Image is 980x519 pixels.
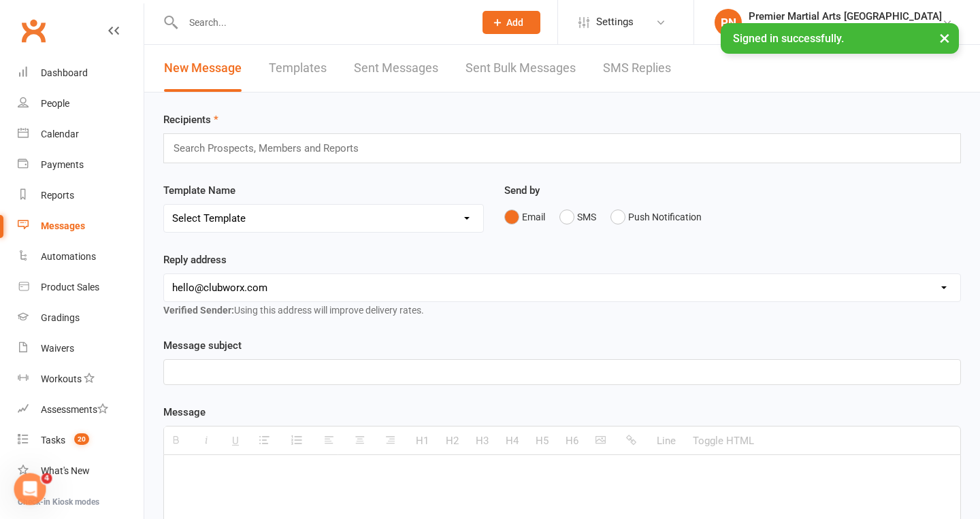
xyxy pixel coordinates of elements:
div: Payments [41,159,84,170]
div: PN [715,9,742,36]
label: Message [163,404,206,420]
a: Dashboard [18,58,144,88]
input: Search... [179,13,465,32]
a: Workouts [18,364,144,395]
div: Calendar [41,129,79,139]
a: Sent Messages [354,45,438,92]
a: Assessments [18,395,144,425]
button: Email [504,204,545,230]
a: What's New [18,456,144,486]
a: People [18,88,144,119]
span: 20 [74,433,89,445]
a: Messages [18,211,144,241]
a: Waivers [18,333,144,364]
a: Gradings [18,303,144,333]
a: Product Sales [18,272,144,303]
label: Reply address [163,252,227,268]
div: Tasks [41,435,65,446]
a: Templates [269,45,327,92]
a: SMS Replies [603,45,671,92]
span: Using this address will improve delivery rates. [163,305,424,316]
a: Payments [18,150,144,180]
div: Automations [41,251,96,262]
button: × [932,23,957,52]
iframe: Intercom live chat [14,473,46,505]
a: Calendar [18,119,144,150]
label: Template Name [163,182,235,199]
div: Workouts [41,373,82,384]
div: Dashboard [41,67,88,78]
span: Add [506,17,523,28]
button: Add [483,11,540,34]
strong: Verified Sender: [163,305,234,316]
label: Recipients [163,112,218,128]
a: Automations [18,241,144,272]
div: People [41,98,69,109]
label: Message subject [163,337,242,354]
span: 4 [42,473,52,484]
a: Tasks 20 [18,425,144,456]
div: Gradings [41,312,80,323]
span: Settings [596,7,634,37]
div: Product Sales [41,282,99,292]
a: Reports [18,180,144,211]
div: Premier Martial Arts [GEOGRAPHIC_DATA] [749,22,942,35]
a: New Message [164,45,242,92]
button: SMS [559,204,596,230]
span: Signed in successfully. [733,32,844,45]
div: Messages [41,220,85,231]
a: Clubworx [16,14,50,48]
label: Send by [504,182,540,199]
button: Push Notification [610,204,702,230]
div: What's New [41,465,90,476]
div: Waivers [41,343,74,354]
input: Search Prospects, Members and Reports [172,139,372,157]
a: Sent Bulk Messages [465,45,576,92]
div: Reports [41,190,74,201]
div: Premier Martial Arts [GEOGRAPHIC_DATA] [749,10,942,22]
div: Assessments [41,404,108,415]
